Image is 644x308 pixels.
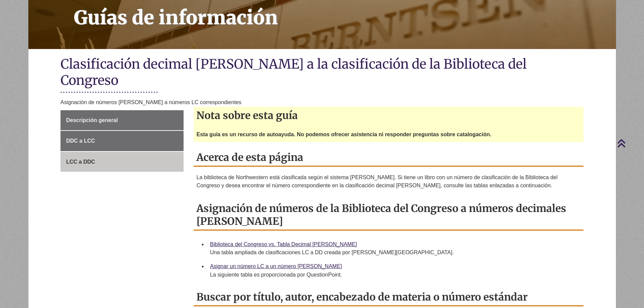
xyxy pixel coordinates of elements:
[196,109,298,122] font: Nota sobre esta guía
[196,132,491,137] font: Esta guía es un recurso de autoayuda. No podemos ofrecer asistencia ni responder preguntas sobre ...
[61,152,184,172] a: LCC a DDC
[61,56,527,88] font: Clasificación decimal [PERSON_NAME] a la clasificación de la Biblioteca del Congreso
[617,139,642,148] a: Volver arriba
[66,117,118,123] font: Descripción general
[210,263,342,269] a: Asignar un número LC a un número [PERSON_NAME]
[196,202,566,228] font: Asignación de números de la Biblioteca del Congreso a números decimales [PERSON_NAME]
[74,6,278,29] font: Guías de información
[66,138,95,144] font: DDC a LCC
[61,99,241,105] font: Asignación de números [PERSON_NAME] a números LC correspondientes
[61,131,184,151] a: DDC a LCC
[210,272,342,278] font: La siguiente tabla es proporcionada por QuestionPoint.
[61,110,184,131] a: Descripción general
[196,174,557,188] font: La biblioteca de Northwestern está clasificada según el sistema [PERSON_NAME]. Si tiene un libro ...
[196,151,303,164] font: Acerca de esta página
[66,159,95,165] font: LCC a DDC
[210,250,454,255] font: Una tabla ampliada de clasificaciones LC a DD creada por [PERSON_NAME][GEOGRAPHIC_DATA].
[210,241,357,247] a: Biblioteca del Congreso vs. Tabla Decimal [PERSON_NAME]
[196,290,528,303] font: Buscar por título, autor, encabezado de materia o número estándar
[61,110,184,172] div: Menú de la página de guía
